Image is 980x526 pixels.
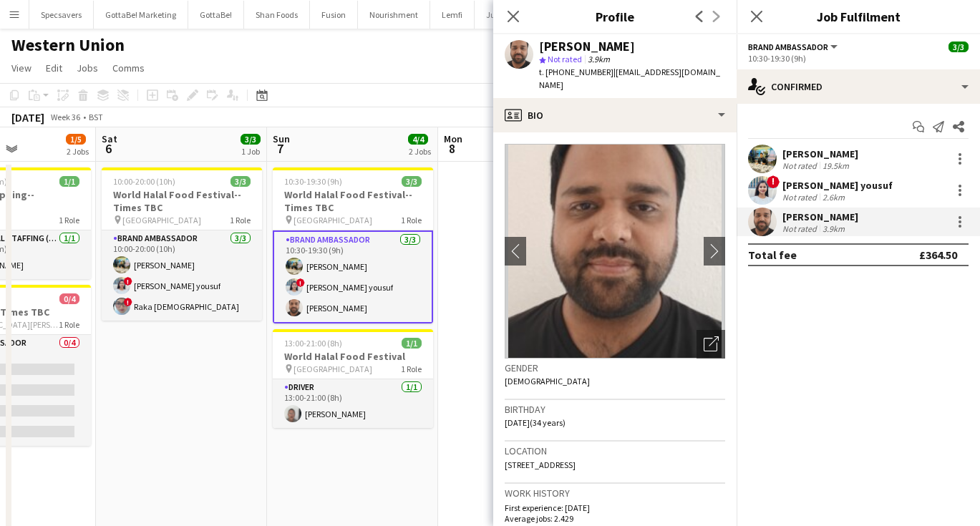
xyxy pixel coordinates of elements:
[124,298,132,306] span: !
[89,112,103,122] div: BST
[505,487,725,500] h3: Work history
[122,215,201,225] span: [GEOGRAPHIC_DATA]
[273,188,433,214] h3: World Halal Food Festival--Times TBC
[29,1,94,29] button: Specsavers
[402,338,422,349] span: 1/1
[273,379,433,428] app-card-role: Driver1/113:00-21:00 (8h)[PERSON_NAME]
[124,277,132,286] span: !
[409,146,431,157] div: 2 Jobs
[102,230,262,321] app-card-role: Brand Ambassador3/310:00-20:00 (10h)[PERSON_NAME]![PERSON_NAME] yousuf!Raka [DEMOGRAPHIC_DATA]
[102,188,262,214] h3: World Halal Food Festival--Times TBC
[59,293,79,304] span: 0/4
[67,146,89,157] div: 2 Jobs
[748,42,828,52] span: Brand Ambassador
[401,215,422,225] span: 1 Role
[11,62,31,74] span: View
[284,176,342,187] span: 10:30-19:30 (9h)
[100,140,117,157] span: 6
[94,1,188,29] button: GottaBe! Marketing
[40,59,68,77] a: Edit
[244,1,310,29] button: Shan Foods
[230,215,251,225] span: 1 Role
[273,132,290,145] span: Sun
[47,112,83,122] span: Week 36
[6,59,37,77] a: View
[548,54,582,64] span: Not rated
[107,59,150,77] a: Comms
[505,502,725,513] p: First experience: [DATE]
[273,167,433,323] app-job-card: 10:30-19:30 (9h)3/3World Halal Food Festival--Times TBC [GEOGRAPHIC_DATA]1 RoleBrand Ambassador3/...
[293,215,372,225] span: [GEOGRAPHIC_DATA]
[505,376,590,386] span: [DEMOGRAPHIC_DATA]
[820,192,848,203] div: 2.6km
[273,329,433,428] app-job-card: 13:00-21:00 (8h)1/1World Halal Food Festival [GEOGRAPHIC_DATA]1 RoleDriver1/113:00-21:00 (8h)[PER...
[11,34,125,56] h1: Western Union
[748,42,840,52] button: Brand Ambassador
[505,403,725,416] h3: Birthday
[505,361,725,374] h3: Gender
[748,248,797,262] div: Total fee
[949,42,969,52] span: 3/3
[402,176,422,187] span: 3/3
[697,330,725,359] div: Open photos pop-in
[539,40,635,53] div: [PERSON_NAME]
[444,132,462,145] span: Mon
[748,53,969,64] div: 10:30-19:30 (9h)
[475,1,524,29] button: Jumbo
[358,1,430,29] button: Nourishment
[310,1,358,29] button: Fusion
[505,144,725,359] img: Crew avatar or photo
[505,459,576,470] span: [STREET_ADDRESS]
[273,350,433,363] h3: World Halal Food Festival
[585,54,613,64] span: 3.9km
[782,179,893,192] div: [PERSON_NAME] yousuf
[430,1,475,29] button: Lemfi
[273,230,433,323] app-card-role: Brand Ambassador3/310:30-19:30 (9h)[PERSON_NAME]![PERSON_NAME] yousuf[PERSON_NAME]
[59,319,79,330] span: 1 Role
[296,278,305,287] span: !
[442,140,462,157] span: 8
[241,134,261,145] span: 3/3
[11,110,44,125] div: [DATE]
[46,62,62,74] span: Edit
[737,7,980,26] h3: Job Fulfilment
[408,134,428,145] span: 4/4
[271,140,290,157] span: 7
[782,160,820,171] div: Not rated
[505,513,725,524] p: Average jobs: 2.429
[782,210,858,223] div: [PERSON_NAME]
[77,62,98,74] span: Jobs
[782,223,820,234] div: Not rated
[820,160,852,171] div: 19.5km
[505,444,725,457] h3: Location
[293,364,372,374] span: [GEOGRAPHIC_DATA]
[539,67,720,90] span: | [EMAIL_ADDRESS][DOMAIN_NAME]
[66,134,86,145] span: 1/5
[820,223,848,234] div: 3.9km
[113,176,175,187] span: 10:00-20:00 (10h)
[401,364,422,374] span: 1 Role
[493,98,737,132] div: Bio
[539,67,613,77] span: t. [PHONE_NUMBER]
[59,176,79,187] span: 1/1
[112,62,145,74] span: Comms
[782,192,820,203] div: Not rated
[284,338,342,349] span: 13:00-21:00 (8h)
[767,175,780,188] span: !
[59,215,79,225] span: 1 Role
[71,59,104,77] a: Jobs
[737,69,980,104] div: Confirmed
[231,176,251,187] span: 3/3
[782,147,858,160] div: [PERSON_NAME]
[505,417,566,428] span: [DATE] (34 years)
[102,132,117,145] span: Sat
[102,167,262,321] app-job-card: 10:00-20:00 (10h)3/3World Halal Food Festival--Times TBC [GEOGRAPHIC_DATA]1 RoleBrand Ambassador3...
[188,1,244,29] button: GottaBe!
[493,7,737,26] h3: Profile
[919,248,957,262] div: £364.50
[241,146,260,157] div: 1 Job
